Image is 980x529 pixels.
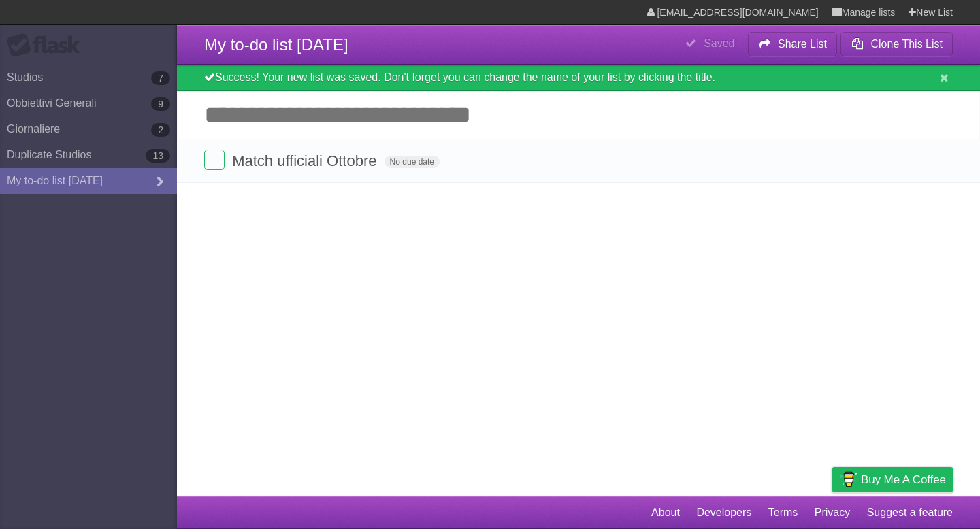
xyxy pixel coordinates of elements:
a: Suggest a feature [867,500,953,526]
span: Match ufficiali Ottobre [232,152,380,169]
span: My to-do list [DATE] [204,35,348,54]
a: Privacy [815,500,850,526]
button: Share List [748,32,838,56]
div: Success! Your new list was saved. Don't forget you can change the name of your list by clicking t... [177,65,980,91]
button: Clone This List [840,32,953,56]
span: Buy me a coffee [861,468,946,492]
a: Buy me a coffee [832,467,953,492]
label: Done [204,150,225,170]
b: 13 [146,149,170,163]
div: Flask [7,33,88,58]
b: 9 [151,97,170,111]
a: Terms [768,500,798,526]
b: 7 [151,71,170,85]
b: 2 [151,123,170,137]
span: No due date [385,156,440,168]
b: Saved [704,37,734,49]
a: About [651,500,680,526]
img: Buy me a coffee [839,468,857,491]
b: Clone This List [870,38,943,50]
a: Developers [696,500,751,526]
b: Share List [778,38,827,50]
